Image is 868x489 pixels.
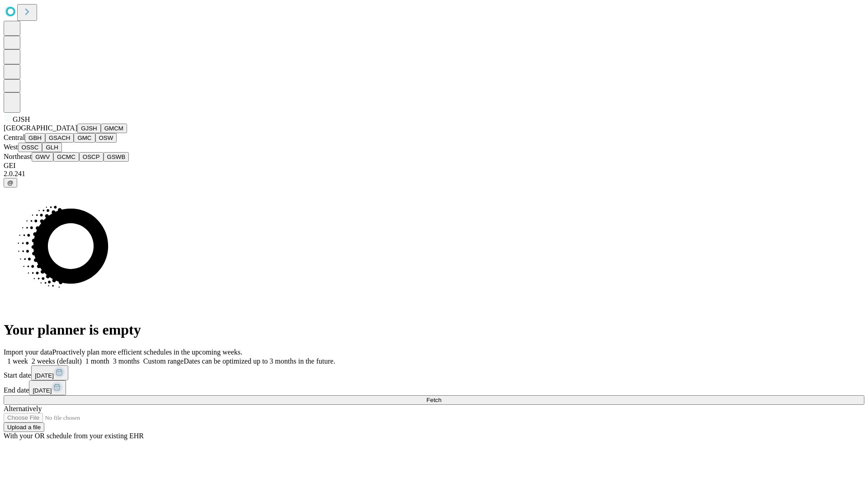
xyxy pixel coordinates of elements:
[4,124,77,132] span: [GEOGRAPHIC_DATA]
[4,170,864,178] div: 2.0.241
[426,397,441,403] span: Fetch
[35,372,54,379] span: [DATE]
[4,178,17,187] button: @
[79,152,104,162] button: OSCP
[4,143,18,151] span: West
[4,348,52,356] span: Import your data
[104,152,129,162] button: GSWB
[74,133,95,143] button: GMC
[29,380,66,395] button: [DATE]
[4,395,864,405] button: Fetch
[143,357,184,365] span: Custom range
[101,124,127,133] button: GMCM
[85,357,109,365] span: 1 month
[7,179,14,186] span: @
[13,115,30,123] span: GJSH
[4,432,144,440] span: With your OR schedule from your existing EHR
[4,405,42,412] span: Alternatively
[18,143,42,152] button: OSSC
[31,365,68,380] button: [DATE]
[4,365,864,380] div: Start date
[113,357,140,365] span: 3 months
[52,348,242,356] span: Proactively plan more efficient schedules in the upcoming weeks.
[4,162,864,170] div: GEI
[4,321,864,338] h1: Your planner is empty
[4,422,44,432] button: Upload a file
[184,357,335,365] span: Dates can be optimized up to 3 months in the future.
[33,387,52,394] span: [DATE]
[77,124,101,133] button: GJSH
[32,152,53,162] button: GWV
[95,133,117,143] button: OSW
[45,133,74,143] button: GSACH
[42,143,61,152] button: GLH
[7,357,28,365] span: 1 week
[53,152,79,162] button: GCMC
[4,134,25,141] span: Central
[32,357,82,365] span: 2 weeks (default)
[4,153,32,160] span: Northeast
[4,380,864,395] div: End date
[25,133,45,143] button: GBH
